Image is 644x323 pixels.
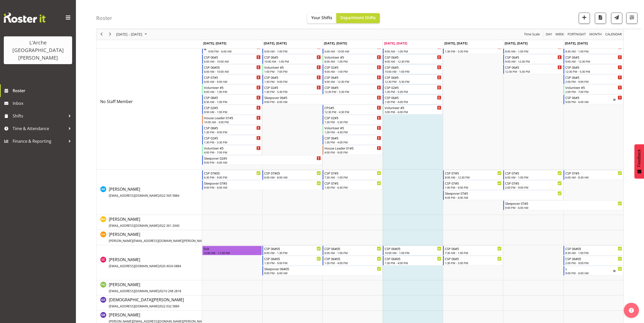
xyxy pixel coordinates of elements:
[159,304,160,308] span: /
[503,54,563,64] div: No Staff Member"s event - CSP 06#5 Begin From Saturday, September 20, 2025 at 9:00:00 AM GMT+12:0...
[109,257,181,268] span: [PERSON_NAME]
[323,105,382,114] div: No Staff Member"s event - CPS#5 Begin From Wednesday, September 17, 2025 at 12:30:00 PM GMT+12:00...
[385,55,441,60] div: CSP 06#5
[637,149,641,167] span: Feedback
[109,282,181,293] span: [PERSON_NAME]
[204,115,261,120] div: House Leader 01#5
[555,31,565,38] button: Timeline Week
[565,266,613,271] div: s
[445,256,502,261] div: CSP 06#5
[202,145,262,155] div: No Staff Member"s event - Volunteer #5 Begin From Monday, September 15, 2025 at 4:00:00 PM GMT+12...
[565,271,613,275] div: 9:00 PM - 6:00 AM
[564,170,623,180] div: Aman Kaur"s event - CSP 07#5 Begin From Sunday, September 21, 2025 at 6:00:00 AM GMT+12:00 Ends A...
[324,80,381,84] div: 9:00 AM - 12:30 PM
[505,69,562,73] div: 12:30 PM - 5:30 PM
[324,150,381,154] div: 4:00 PM - 9:00 PM
[264,256,321,261] div: CSP 06#05
[96,280,202,295] td: Faustina Gaensicke resource
[443,246,503,255] div: Crissandra Cruz"s event - CSP 06#5 Begin From Friday, September 19, 2025 at 7:30:00 AM GMT+12:00 ...
[565,261,622,265] div: 2:00 PM - 9:00 PM
[96,295,202,311] td: Gay Andrade resource
[443,44,503,54] div: No Staff Member"s event - CSP 02#5 Begin From Friday, September 19, 2025 at 1:30:00 PM GMT+12:00 ...
[385,256,441,261] div: CSP 06#05
[202,85,262,94] div: No Staff Member"s event - Volunteer #5 Begin From Monday, September 15, 2025 at 8:00:00 AM GMT+12...
[115,31,149,38] button: September 2025
[605,31,623,38] button: Month
[160,264,181,268] span: 020 4034 0884
[324,175,381,179] div: 7:30 AM - 1:00 PM
[505,175,562,179] div: 6:00 AM - 1:00 PM
[324,115,381,120] div: CSP 02#5
[445,175,502,179] div: 8:00 AM - 12:30 PM
[505,59,562,63] div: 9:00 AM - 12:30 PM
[264,65,321,70] div: Volunteer #5
[324,261,381,265] div: 1:30 PM - 4:00 PM
[204,170,261,176] div: CSP 07#05
[264,85,321,90] div: CSP 02#5
[109,186,179,198] span: [PERSON_NAME]
[445,195,562,200] div: 9:00 PM - 6:00 AM
[262,64,322,74] div: No Staff Member"s event - Volunteer #5 Begin From Tuesday, September 16, 2025 at 1:00:00 PM GMT+1...
[385,49,441,53] div: 9:00 AM - 1:00 PM
[505,41,528,45] span: [DATE], [DATE]
[564,256,623,265] div: Crissandra Cruz"s event - CSP 06#05 Begin From Sunday, September 21, 2025 at 2:00:00 PM GMT+12:00...
[13,87,73,94] span: Roster
[160,289,181,293] span: 0210 298 2818
[324,49,381,53] div: 6:00 AM - 10:00 AM
[564,246,623,255] div: Crissandra Cruz"s event - CSP 06#05 Begin From Sunday, September 21, 2025 at 8:30:00 AM GMT+12:00...
[505,185,562,189] div: 2:00 PM - 9:00 PM
[323,145,382,155] div: No Staff Member"s event - House Leader 01#5 Begin From Wednesday, September 17, 2025 at 4:00:00 P...
[109,186,179,198] a: [PERSON_NAME][EMAIL_ADDRESS][DOMAIN_NAME]/022 565 5884
[204,130,261,134] div: 1:30 PM - 9:00 PM
[564,74,623,84] div: No Staff Member"s event - CSP 06#5 Begin From Sunday, September 21, 2025 at 2:00:00 PM GMT+12:00 ...
[262,95,382,104] div: No Staff Member"s event - Sleepover 06#5 Begin From Tuesday, September 16, 2025 at 9:00:00 PM GMT...
[323,246,382,255] div: Crissandra Cruz"s event - CSP 06#05 Begin From Wednesday, September 17, 2025 at 6:00:00 AM GMT+12...
[324,135,381,140] div: CSP 06#5
[109,282,181,294] a: [PERSON_NAME][EMAIL_ADDRESS][DOMAIN_NAME]/0210 298 2818
[96,215,202,230] td: Ben Hammond resource
[323,125,382,135] div: No Staff Member"s event - Volunteer #5 Begin From Wednesday, September 17, 2025 at 1:30:00 PM GMT...
[204,140,261,144] div: 1:30 PM - 5:30 PM
[204,80,261,84] div: 6:00 AM - 9:00 AM
[565,69,622,73] div: 12:30 PM - 5:30 PM
[204,90,261,94] div: 8:00 AM - 1:00 PM
[204,135,261,140] div: CSP 02#5
[96,170,202,215] td: Aman Kaur resource
[324,59,381,63] div: 8:00 AM - 1:00 PM
[324,130,381,134] div: 1:30 PM - 4:30 PM
[202,155,322,165] div: No Staff Member"s event - Sleepover 02#5 Begin From Monday, September 15, 2025 at 9:00:00 PM GMT+...
[262,74,322,84] div: No Staff Member"s event - CSP 06#5 Begin From Tuesday, September 16, 2025 at 1:30:00 PM GMT+12:00...
[114,29,150,40] div: September 15 - 21, 2025
[264,80,321,84] div: 1:30 PM - 9:00 PM
[503,44,563,54] div: No Staff Member"s event - CSP 07#5 Begin From Saturday, September 20, 2025 at 8:00:00 AM GMT+12:0...
[204,100,261,104] div: 8:30 AM - 1:00 PM
[262,54,322,64] div: No Staff Member"s event - CSP 06#5 Begin From Tuesday, September 16, 2025 at 10:00:00 AM GMT+12:0...
[96,245,202,280] td: Crissandra Cruz resource
[106,29,114,40] div: next period
[323,256,382,265] div: Crissandra Cruz"s event - CSP 06#05 Begin From Wednesday, September 17, 2025 at 1:30:00 PM GMT+12...
[116,31,143,38] span: [DATE] - [DATE]
[109,304,159,308] span: [EMAIL_ADDRESS][DOMAIN_NAME]
[107,31,114,38] button: Next
[324,120,381,124] div: 1:30 PM - 5:30 PM
[340,15,376,20] span: Department Shifts
[443,256,503,265] div: Crissandra Cruz"s event - CSP 06#5 Begin From Friday, September 19, 2025 at 1:30:00 PM GMT+12:00 ...
[567,31,587,38] button: Fortnight
[505,206,622,210] div: 9:00 PM - 6:00 AM
[202,54,262,64] div: No Staff Member"s event - CSP 06#5 Begin From Monday, September 15, 2025 at 6:00:00 AM GMT+12:00 ...
[385,105,441,110] div: Volunteer #5
[383,64,443,74] div: No Staff Member"s event - CSP 06#5 Begin From Thursday, September 18, 2025 at 10:00:00 AM GMT+12:...
[324,185,381,189] div: 1:30 PM - 6:30 PM
[264,261,321,265] div: 1:30 PM - 9:00 PM
[264,271,381,275] div: 9:00 PM - 6:00 AM
[443,190,563,200] div: Aman Kaur"s event - Sleepover 07#5 Begin From Friday, September 19, 2025 at 9:00:00 PM GMT+12:00 ...
[204,156,321,161] div: Sleepover 02#5
[202,115,262,125] div: No Staff Member"s event - House Leader 01#5 Begin From Monday, September 15, 2025 at 10:00:00 AM ...
[204,110,261,114] div: 9:00 AM - 1:00 PM
[385,69,441,73] div: 10:00 AM - 1:00 PM
[324,181,381,186] div: CSP 07#5
[324,69,381,73] div: 9:00 AM - 1:00 PM
[204,75,261,80] div: CSP 07#5
[579,13,590,24] button: Add a new shift
[589,31,602,38] span: Month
